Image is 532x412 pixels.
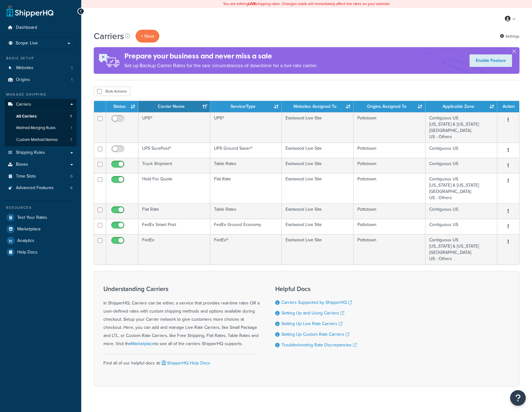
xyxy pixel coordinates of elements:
a: ShipperHQ Help Docs [161,360,210,366]
a: Carriers [5,99,77,110]
td: Contiguous US [US_STATE] & [US_STATE] [GEOGRAPHIC_DATA] US - Others [425,112,497,143]
td: Pottstown [354,219,425,234]
a: Marketplace [5,224,77,235]
a: Enable Feature [470,54,512,67]
td: UPS Ground Saver® [210,143,282,158]
span: Advanced Features [16,185,54,191]
div: In ShipperHQ, Carriers can be either, a service that provides real-time rates OR a user-defined r... [103,285,260,348]
td: FedEx Ground Economy [210,219,282,234]
span: Method Merging Rules [16,125,56,131]
td: Hold For Quote [138,173,210,203]
span: 0 [70,174,72,179]
td: Flat Rate [138,203,210,219]
div: Resources [5,205,77,210]
td: UPS® [210,112,282,143]
span: Marketplace [17,227,41,232]
button: Open Resource Center [510,390,526,406]
span: Scope: Live [16,41,38,46]
td: FedEx Smart Post [138,219,210,234]
a: Troubleshooting Rate Discrepancies [281,342,357,348]
li: Custom Method Names [5,134,77,146]
td: Truck Shipment [138,158,210,173]
td: Contiguous US [425,219,497,234]
span: Carriers [16,102,31,107]
td: Pottstown [354,112,425,143]
h4: Prepare your business and never miss a sale [124,51,317,61]
a: Method Merging Rules 1 [5,122,77,134]
th: Carrier Name: activate to sort column ascending [138,101,210,112]
h1: Carriers [94,30,124,42]
a: Setting Up and Using Carriers [281,310,344,316]
a: Origins 1 [5,74,77,86]
td: Pottstown [354,143,425,158]
div: Manage Shipping [5,92,77,97]
td: Table Rates [210,203,282,219]
span: Dashboard [16,25,37,30]
span: 1 [71,77,72,83]
a: Boxes [5,159,77,170]
h3: Understanding Carriers [103,285,260,292]
td: Eastwood Live Site [282,158,354,173]
a: Analytics [5,235,77,246]
span: 6 [70,185,72,191]
span: 7 [70,114,72,119]
td: Flat Rate [210,173,282,203]
span: Boxes [16,162,28,167]
li: Help Docs [5,247,77,258]
span: Test Your Rates [17,215,47,220]
p: Set up Backup Carrier Rates for the rare circumstances of downtime for a live rate carrier. [124,61,317,70]
span: 7 [70,137,72,143]
span: 1 [71,125,72,131]
a: Test Your Rates [5,212,77,223]
td: Table Rates [210,158,282,173]
div: Find all of our helpful docs at: [103,354,260,367]
th: Action [497,101,519,112]
td: FedEx [138,234,210,264]
a: Marketplace [131,340,155,347]
button: Bulk Actions [94,87,130,96]
a: Custom Method Names 7 [5,134,77,146]
td: Eastwood Live Site [282,173,354,203]
a: Setting Up Custom Rate Carriers [281,331,349,338]
td: Eastwood Live Site [282,143,354,158]
span: Custom Method Names [16,137,58,143]
td: Contiguous US [425,143,497,158]
td: Eastwood Live Site [282,112,354,143]
a: Settings [500,32,520,41]
td: Contiguous US [425,158,497,173]
th: Status: activate to sort column ascending [106,101,138,112]
li: Carriers [5,99,77,146]
td: Contiguous US [US_STATE] & [US_STATE] [GEOGRAPHIC_DATA] US - Others [425,234,497,264]
td: Pottstown [354,173,425,203]
a: Dashboard [5,22,77,33]
td: Contiguous US [425,203,497,219]
img: ad-rules-rateshop-fe6ec290ccb7230408bd80ed9643f0289d75e0ffd9eb532fc0e269fcd187b520.png [94,47,124,74]
span: Time Slots [16,174,36,179]
span: Origins [16,77,30,83]
a: Advanced Features 6 [5,182,77,194]
span: Help Docs [17,250,37,255]
th: Origins Assigned To: activate to sort column ascending [354,101,425,112]
a: Shipping Rules [5,147,77,158]
a: All Carriers 7 [5,111,77,122]
span: All Carriers [16,114,37,119]
td: Eastwood Live Site [282,234,354,264]
td: Pottstown [354,234,425,264]
li: Websites [5,62,77,74]
td: Eastwood Live Site [282,219,354,234]
th: Service/Type: activate to sort column ascending [210,101,282,112]
span: Websites [16,65,33,71]
th: Websites Assigned To: activate to sort column ascending [282,101,354,112]
li: Advanced Features [5,182,77,194]
span: Analytics [17,238,34,244]
td: Eastwood Live Site [282,203,354,219]
a: ShipperHQ Home [7,5,53,17]
th: Applicable Zone: activate to sort column ascending [425,101,497,112]
a: Time Slots 0 [5,171,77,182]
td: UPS SurePost® [138,143,210,158]
td: Contiguous US [US_STATE] & [US_STATE] [GEOGRAPHIC_DATA] US - Others [425,173,497,203]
